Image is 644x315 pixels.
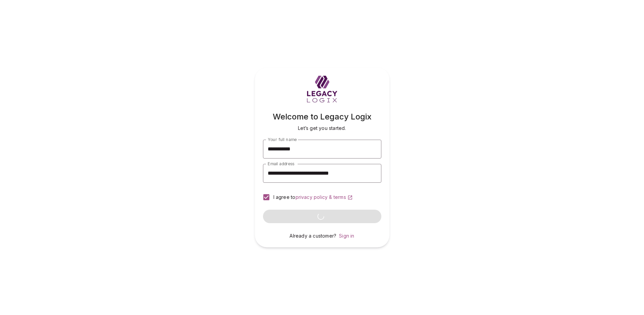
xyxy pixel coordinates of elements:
[268,137,297,142] span: Your full name
[273,194,296,200] span: I agree to
[290,233,336,239] span: Already a customer?
[268,161,294,166] span: Email address
[296,194,353,200] a: privacy policy & terms
[339,233,354,239] a: Sign in
[296,194,346,200] span: privacy policy & terms
[298,125,346,131] span: Let’s get you started.
[273,112,372,121] span: Welcome to Legacy Logix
